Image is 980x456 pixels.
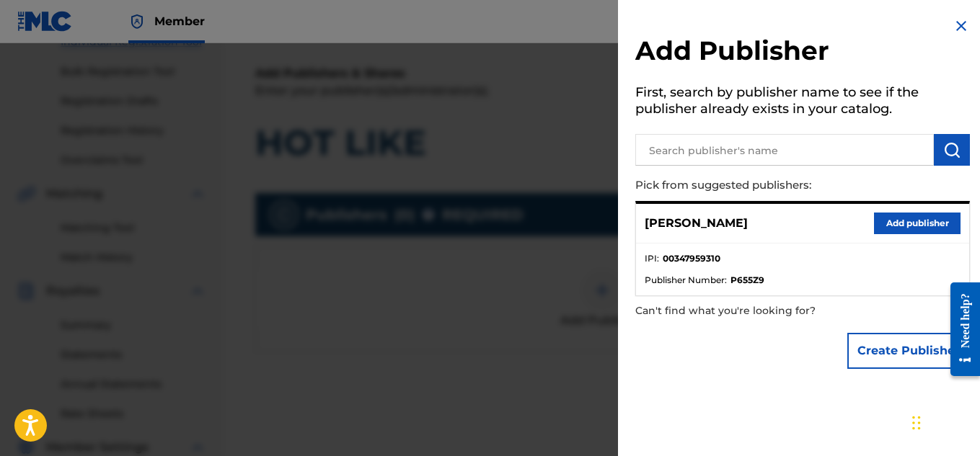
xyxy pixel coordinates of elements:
[635,296,888,326] p: Can't find what you're looking for?
[908,387,980,456] iframe: Chat Widget
[663,252,720,265] strong: 00347959310
[645,215,748,232] p: [PERSON_NAME]
[635,80,970,125] h5: First, search by publisher name to see if the publisher already exists in your catalog.
[940,272,980,388] iframe: Resource Center
[912,401,921,444] div: Drag
[874,213,961,234] button: Add publisher
[17,11,73,32] img: MLC Logo
[154,13,205,30] span: Member
[943,141,961,158] img: Search Works
[645,252,659,265] span: IPI :
[635,35,970,71] h2: Add Publisher
[128,13,146,30] img: Top Rightsholder
[847,333,970,369] button: Create Publisher
[635,134,934,166] input: Search publisher's name
[635,170,888,201] p: Pick from suggested publishers:
[730,274,764,287] strong: P655Z9
[645,274,727,287] span: Publisher Number :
